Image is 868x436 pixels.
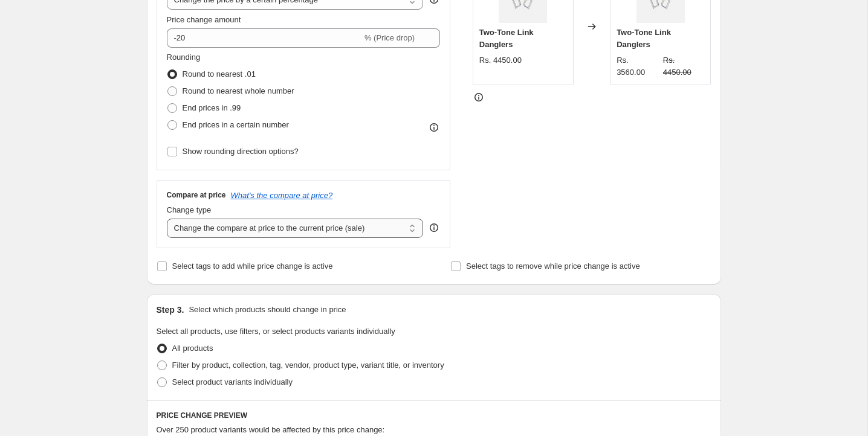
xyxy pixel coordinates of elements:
[466,261,640,271] span: Select tags to remove while price change is active
[231,191,333,200] button: What's the compare at price?
[183,103,241,112] span: End prices in .99
[167,190,226,200] h3: Compare at price
[157,425,385,434] span: Over 250 product variants would be affected by this price change:
[617,54,658,79] div: Rs. 3560.00
[617,28,671,49] span: Two-Tone Link Danglers
[172,377,293,386] span: Select product variants individually
[167,53,201,62] span: Rounding
[183,120,289,129] span: End prices in a certain number
[167,28,362,48] input: -15
[167,15,241,24] span: Price change amount
[172,261,333,271] span: Select tags to add while price change is active
[172,361,444,370] span: Filter by product, collection, tag, vendor, product type, variant title, or inventory
[479,28,534,49] span: Two-Tone Link Danglers
[157,304,184,316] h2: Step 3.
[172,344,213,353] span: All products
[428,222,440,234] div: help
[157,411,711,420] h6: PRICE CHANGE PREVIEW
[479,54,522,66] div: Rs. 4450.00
[189,304,346,316] p: Select which products should change in price
[183,86,294,95] span: Round to nearest whole number
[167,205,212,214] span: Change type
[183,147,299,156] span: Show rounding direction options?
[663,54,705,79] strike: Rs. 4450.00
[364,33,415,42] span: % (Price drop)
[157,327,395,336] span: Select all products, use filters, or select products variants individually
[183,69,256,79] span: Round to nearest .01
